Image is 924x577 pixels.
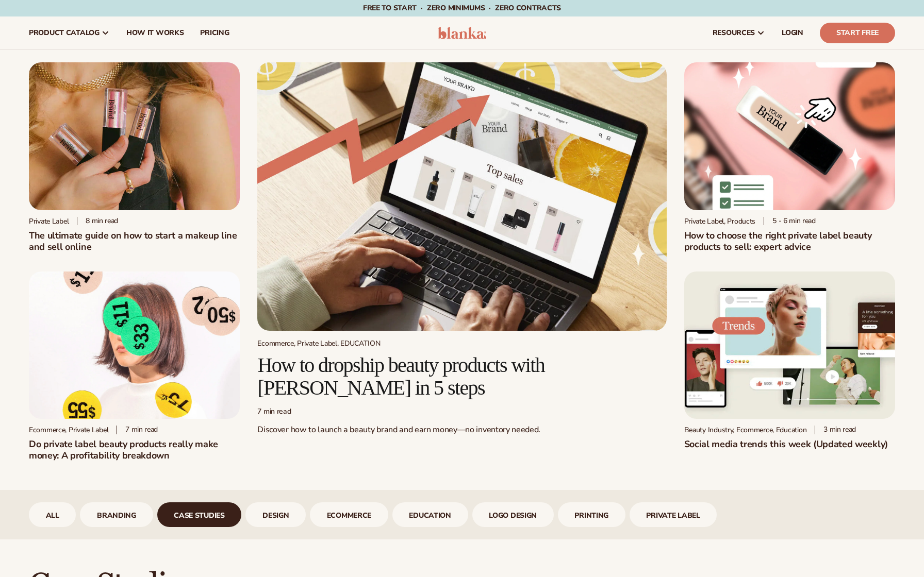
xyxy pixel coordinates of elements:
a: case studies [157,502,242,527]
a: Growing money with ecommerce Ecommerce, Private Label, EDUCATION How to dropship beauty products ... [257,62,666,444]
a: Start Free [820,23,895,43]
a: Social media trends this week (Updated weekly) Beauty Industry, Ecommerce, Education 3 min readSo... [684,271,895,450]
span: LOGIN [782,29,803,37]
a: LOGIN [773,16,812,49]
div: 3 / 9 [157,502,242,527]
a: Education [392,502,468,527]
img: Person holding branded make up with a solid pink background [29,62,240,210]
div: 4 / 9 [245,502,306,527]
a: How It Works [118,16,192,49]
div: Ecommerce, Private Label, EDUCATION [257,339,666,348]
a: printing [558,502,625,527]
a: Private Label [630,502,717,527]
h2: How to choose the right private label beauty products to sell: expert advice [684,230,895,252]
span: product catalog [29,29,100,37]
a: design [245,502,306,527]
img: logo [438,27,487,39]
div: 7 min read [257,408,666,416]
div: 9 / 9 [630,502,717,527]
a: All [29,502,76,527]
p: Discover how to launch a beauty brand and earn money—no inventory needed. [257,425,666,435]
img: Growing money with ecommerce [257,62,666,331]
img: Social media trends this week (Updated weekly) [684,271,895,419]
img: Private Label Beauty Products Click [684,62,895,210]
h2: Do private label beauty products really make money: A profitability breakdown [29,438,240,461]
h2: Social media trends this week (Updated weekly) [684,438,895,450]
a: branding [80,502,153,527]
a: Private Label Beauty Products Click Private Label, Products 5 - 6 min readHow to choose the right... [684,62,895,252]
span: How It Works [126,29,184,37]
a: pricing [192,16,237,49]
h2: How to dropship beauty products with [PERSON_NAME] in 5 steps [257,354,666,399]
a: ecommerce [310,502,388,527]
span: resources [713,29,755,37]
h1: The ultimate guide on how to start a makeup line and sell online [29,230,240,252]
div: 8 / 9 [558,502,625,527]
a: Person holding branded make up with a solid pink background Private label 8 min readThe ultimate ... [29,62,240,252]
div: 3 min read [815,426,856,434]
a: resources [704,16,773,49]
div: 7 / 9 [472,502,554,527]
a: logo design [472,502,554,527]
div: Ecommerce, Private Label [29,426,108,434]
img: Profitability of private label company [29,271,240,419]
span: Free to start · ZERO minimums · ZERO contracts [363,3,561,13]
span: pricing [200,29,229,37]
div: 1 / 9 [29,502,76,527]
a: Profitability of private label company Ecommerce, Private Label 7 min readDo private label beauty... [29,271,240,462]
div: 6 / 9 [392,502,468,527]
div: Beauty Industry, Ecommerce, Education [684,426,807,434]
div: 7 min read [117,426,158,434]
div: 5 / 9 [310,502,388,527]
div: 8 min read [77,217,118,226]
a: product catalog [21,16,118,49]
div: Private Label, Products [684,217,756,226]
div: 5 - 6 min read [764,217,816,226]
div: Private label [29,217,69,226]
div: 2 / 9 [80,502,153,527]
